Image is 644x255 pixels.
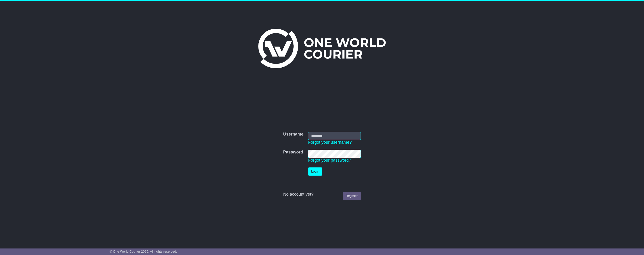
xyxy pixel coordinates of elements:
[283,192,361,197] div: No account yet?
[283,150,303,155] label: Password
[343,192,361,200] a: Register
[308,140,352,145] a: Forgot your username?
[110,250,177,253] span: © One World Courier 2025. All rights reserved.
[258,29,386,68] img: One World
[308,158,351,163] a: Forgot your password?
[308,167,322,176] button: Login
[283,132,303,137] label: Username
